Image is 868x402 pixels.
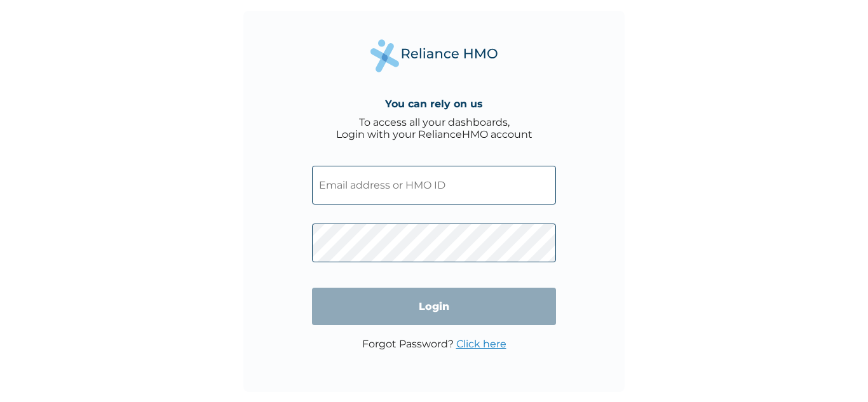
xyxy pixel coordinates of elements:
input: Login [312,288,556,325]
h4: You can rely on us [385,98,483,110]
img: Reliance Health's Logo [370,39,498,72]
p: Forgot Password? [362,338,506,350]
a: Click here [456,338,506,350]
div: To access all your dashboards, Login with your RelianceHMO account [336,116,532,140]
input: Email address or HMO ID [312,166,556,204]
